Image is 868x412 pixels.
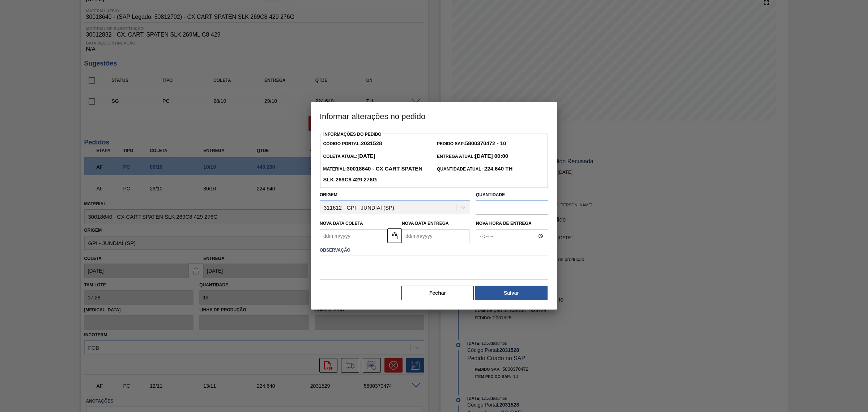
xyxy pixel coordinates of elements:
span: Entrega Atual: [437,154,508,159]
strong: 2031528 [361,140,382,146]
strong: 224,640 TH [483,165,513,172]
span: Material: [323,167,422,182]
label: Origem [320,192,337,197]
input: dd/mm/yyyy [402,229,469,243]
strong: [DATE] [357,153,375,159]
button: locked [387,228,402,243]
label: Informações do Pedido [323,132,382,137]
span: Pedido SAP: [437,141,506,146]
label: Nova Hora de Entrega [476,218,548,229]
span: Coleta Atual: [323,154,375,159]
strong: 30018640 - CX CART SPATEN SLK 269C8 429 276G [323,165,422,182]
button: Fechar [401,286,474,300]
span: Quantidade Atual: [437,167,512,172]
label: Nova Data Coleta [320,221,363,226]
h3: Informar alterações no pedido [311,102,557,130]
button: Salvar [475,286,548,300]
label: Nova Data Entrega [402,221,449,226]
label: Observação [320,245,548,256]
input: dd/mm/yyyy [320,229,387,243]
img: locked [390,231,399,240]
strong: [DATE] 00:00 [475,153,508,159]
strong: 5800370472 - 10 [465,140,506,146]
label: Quantidade [476,192,505,197]
span: Código Portal: [323,141,382,146]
